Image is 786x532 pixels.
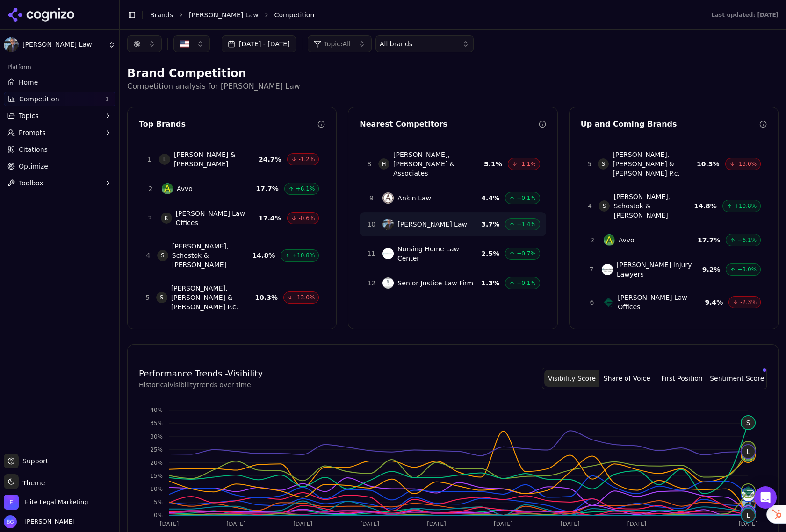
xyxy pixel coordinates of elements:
[19,162,48,171] span: Optimize
[222,35,296,52] button: [DATE] - [DATE]
[702,265,721,274] span: 9.2 %
[599,370,655,387] button: Share of Voice
[4,75,115,90] a: Home
[617,260,702,279] span: [PERSON_NAME] Injury Lawyers
[397,220,467,229] span: [PERSON_NAME] Law
[293,521,312,527] tspan: [DATE]
[544,370,599,387] button: Visibility Score
[366,220,377,229] span: 10
[299,156,315,163] span: -1.2%
[378,158,389,170] span: H
[481,220,499,229] span: 3.7 %
[296,185,315,192] span: +6.1%
[295,294,315,301] span: -13.0%
[604,234,615,246] img: Avvo
[627,521,647,527] tspan: [DATE]
[4,159,115,174] a: Optimize
[366,249,377,258] span: 11
[256,184,279,193] span: 17.7 %
[382,219,394,230] img: Malman Law
[754,486,777,509] div: Open Intercom Messenger
[517,279,536,287] span: +0.1%
[711,11,779,19] div: Last updated: [DATE]
[159,154,170,165] span: L
[742,496,755,509] img: malman law
[4,60,115,75] div: Platform
[397,278,473,288] span: Senior Justice Law Firm
[587,298,597,307] span: 6
[150,473,163,479] tspan: 15%
[259,155,281,164] span: 24.7 %
[299,214,315,222] span: -0.6%
[603,297,614,308] img: Clifford Law Offices
[174,150,259,169] span: [PERSON_NAME] & [PERSON_NAME]
[519,160,536,168] span: -1.1%
[393,150,484,178] span: [PERSON_NAME], [PERSON_NAME] & Associates
[517,250,536,257] span: +0.7%
[360,119,538,130] div: Nearest Competitors
[737,160,757,168] span: -13.0%
[160,521,179,527] tspan: [DATE]
[145,251,151,260] span: 4
[157,250,168,261] span: S
[366,159,373,169] span: 8
[742,445,755,458] span: L
[734,202,757,210] span: +10.8%
[739,521,758,527] tspan: [DATE]
[4,515,75,528] button: Open user button
[154,499,163,505] tspan: 5%
[742,509,755,522] span: L
[150,407,163,413] tspan: 40%
[150,420,163,426] tspan: 35%
[150,10,692,20] nav: breadcrumb
[481,249,499,258] span: 2.5 %
[21,518,75,526] span: [PERSON_NAME]
[481,278,499,288] span: 1.3 %
[145,213,155,223] span: 3
[382,248,394,259] img: Nursing Home Law Center
[742,416,755,429] span: S
[127,81,779,92] p: Competition analysis for [PERSON_NAME] Law
[705,298,723,307] span: 9.4 %
[150,447,163,453] tspan: 25%
[599,200,610,212] span: S
[561,521,580,527] tspan: [DATE]
[4,495,19,510] img: Elite Legal Marketing
[145,155,153,164] span: 1
[162,183,173,194] img: Avvo
[19,128,46,137] span: Prompts
[602,264,613,275] img: Rosenfeld Injury Lawyers
[4,176,115,191] button: Toolbox
[19,456,48,466] span: Support
[4,515,17,528] img: Brian Gomez
[494,521,513,527] tspan: [DATE]
[4,495,88,510] button: Open organization switcher
[587,265,596,274] span: 7
[172,241,252,270] span: [PERSON_NAME], Schostok & [PERSON_NAME]
[156,292,167,303] span: S
[4,108,115,123] button: Topics
[709,370,764,387] button: Sentiment Score
[19,145,48,154] span: Citations
[24,498,88,506] span: Elite Legal Marketing
[171,284,255,312] span: [PERSON_NAME], [PERSON_NAME] & [PERSON_NAME] P.c.
[366,278,377,288] span: 12
[4,92,115,106] button: Competition
[189,10,259,20] a: [PERSON_NAME] Law
[587,159,592,169] span: 5
[154,512,163,518] tspan: 0%
[618,293,705,312] span: [PERSON_NAME] Law Offices
[366,193,377,203] span: 9
[19,111,39,121] span: Topics
[150,486,163,492] tspan: 10%
[694,201,717,211] span: 14.8 %
[176,209,259,227] span: [PERSON_NAME] Law Offices
[180,39,189,49] img: United States
[397,244,481,263] span: Nursing Home Law Center
[274,10,315,20] span: Competition
[19,78,38,87] span: Home
[619,235,635,245] span: Avvo
[22,41,104,49] span: [PERSON_NAME] Law
[150,460,163,466] tspan: 20%
[19,178,43,188] span: Toolbox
